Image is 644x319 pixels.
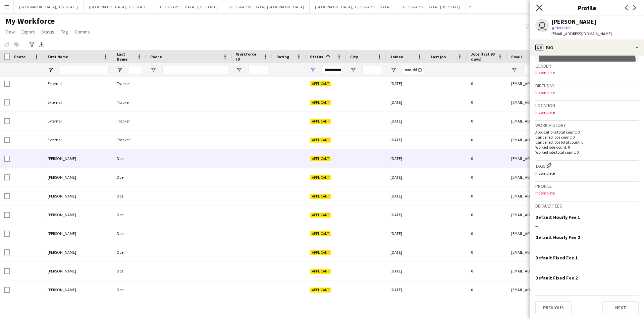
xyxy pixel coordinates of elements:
div: [EMAIL_ADDRESS][DOMAIN_NAME] [507,168,547,186]
h3: Default Fixed Fee 1 [535,255,578,261]
h3: Work history [535,122,639,128]
div: -- [535,223,639,229]
h3: Default Hourly Fee 2 [535,234,580,240]
p: Incomplete [535,90,639,95]
div: [EMAIL_ADDRESS][DOMAIN_NAME] [507,224,547,243]
div: 0 [467,74,507,93]
div: Doe [113,243,146,261]
h3: Gender [535,63,639,69]
span: Workforce ID [236,52,260,62]
span: Status [310,54,323,59]
div: [PERSON_NAME] [44,243,113,261]
div: 0 [467,168,507,186]
span: View [5,29,15,35]
div: [EMAIL_ADDRESS][DOMAIN_NAME] [507,281,547,299]
div: [DATE] [386,131,427,149]
span: City [350,54,358,59]
p: Cancelled jobs count: 0 [535,135,639,140]
span: First Name [48,54,68,59]
h3: Tags [535,162,639,169]
div: Doe [113,168,146,186]
input: Email Filter Input [523,66,543,74]
div: Doe [113,299,146,318]
span: My Workforce [5,16,55,26]
p: Incomplete [535,171,639,176]
div: [DATE] [386,243,427,261]
span: Status [41,29,54,35]
div: 0 [467,131,507,149]
div: 0 [467,187,507,205]
div: Tracker [113,131,146,149]
div: Doe [113,187,146,205]
span: Applicant [310,231,331,236]
span: Photo [14,54,25,59]
div: [PERSON_NAME] [44,187,113,205]
div: Doe [113,224,146,243]
a: Export [19,27,37,36]
h3: Default Hourly Fee 1 [535,214,580,220]
div: Doe [113,262,146,280]
div: 0 [467,224,507,243]
button: Open Filter Menu [310,67,316,73]
div: External [44,74,113,93]
div: [PERSON_NAME] [44,262,113,280]
a: Status [39,27,57,36]
h3: Location [535,102,639,108]
div: -- [535,243,639,249]
p: Applications total count: 0 [535,130,639,135]
button: [GEOGRAPHIC_DATA], [US_STATE] [153,0,223,13]
app-action-btn: Export XLSX [38,41,46,49]
div: 0 [467,262,507,280]
input: Phone Filter Input [162,66,228,74]
div: [DATE] [386,168,427,186]
span: Applicant [310,175,331,180]
div: [PERSON_NAME] [44,281,113,299]
div: [EMAIL_ADDRESS][DOMAIN_NAME] [507,243,547,261]
div: [PERSON_NAME] [44,206,113,224]
span: Export [21,29,35,35]
span: Applicant [310,213,331,218]
div: Bio [530,39,644,56]
div: [EMAIL_ADDRESS][DOMAIN_NAME] [507,262,547,280]
div: 0 [467,281,507,299]
div: Tracker [113,74,146,93]
input: First Name Filter Input [60,66,109,74]
button: Open Filter Menu [511,67,517,73]
h3: Default fees [535,203,639,209]
div: External [44,131,113,149]
div: Tracker [113,112,146,130]
p: Incomplete [535,190,639,195]
button: [GEOGRAPHIC_DATA], [US_STATE] [396,0,466,13]
span: Email [511,54,522,59]
div: Doe [113,149,146,168]
div: Tracker [113,93,146,111]
div: [DATE] [386,224,427,243]
div: [DATE] [386,262,427,280]
div: [DATE] [386,74,427,93]
button: Open Filter Menu [150,67,156,73]
div: Doe [113,281,146,299]
p: Worked jobs count: 0 [535,145,639,150]
div: External [44,112,113,130]
div: [DATE] [386,149,427,168]
span: Applicant [310,250,331,255]
span: Rating [276,54,289,59]
span: Last Name [117,52,134,62]
input: City Filter Input [362,66,382,74]
div: 0 [467,149,507,168]
span: Applicant [310,100,331,105]
p: Incomplete [535,110,639,115]
button: Open Filter Menu [350,67,356,73]
div: 0 [467,206,507,224]
input: Last Name Filter Input [129,66,142,74]
div: [PERSON_NAME] [551,19,596,25]
h3: Profile [535,183,639,189]
button: [GEOGRAPHIC_DATA], [US_STATE] [14,0,84,13]
div: 0 [467,243,507,261]
div: [DATE] [386,187,427,205]
span: Phone [150,54,162,59]
input: Joined Filter Input [402,66,423,74]
span: Joined [390,54,404,59]
p: Cancelled jobs total count: 0 [535,140,639,145]
span: Incomplete [535,70,555,75]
